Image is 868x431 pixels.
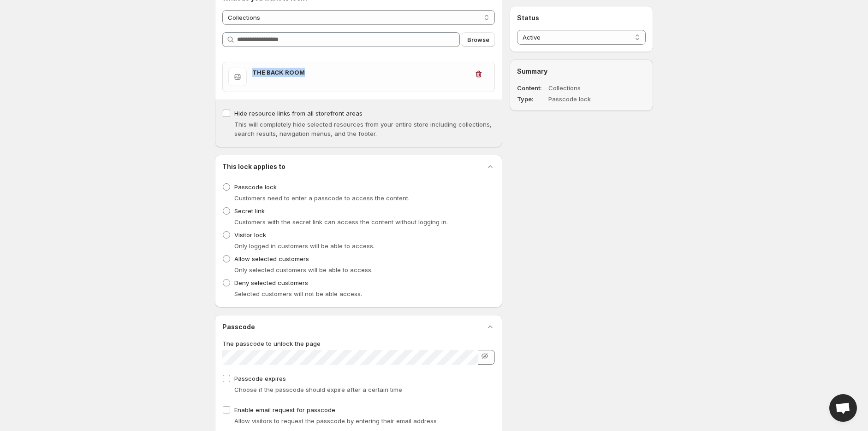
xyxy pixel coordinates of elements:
span: The passcode to unlock the page [222,340,321,347]
span: Selected customers will not be able access. [234,290,362,297]
dd: Passcode lock [548,94,619,104]
dt: Content : [517,83,547,93]
span: Choose if the passcode should expire after a certain time [234,386,402,393]
dd: Collections [548,83,619,93]
h2: This lock applies to [222,162,285,171]
button: Browse [462,32,495,47]
span: Hide resource links from all storefront areas [234,110,363,117]
h2: Passcode [222,322,255,332]
span: Allow selected customers [234,255,309,262]
span: Only selected customers will be able to access. [234,266,373,274]
h3: THE BACK ROOM [252,68,469,77]
h2: Status [517,13,646,23]
span: This will completely hide selected resources from your entire store including collections, search... [234,121,492,137]
span: Enable email request for passcode [234,406,335,414]
span: Customers need to enter a passcode to access the content. [234,194,410,202]
h2: Summary [517,67,646,76]
span: Customers with the secret link can access the content without logging in. [234,218,448,226]
span: Visitor lock [234,231,266,239]
dt: Type : [517,94,547,104]
span: Passcode expires [234,375,286,382]
span: Only logged in customers will be able to access. [234,242,375,250]
span: Secret link [234,207,265,215]
div: Open chat [829,394,857,422]
span: Browse [467,35,489,44]
span: Passcode lock [234,183,277,191]
span: Deny selected customers [234,279,308,286]
span: Allow visitors to request the passcode by entering their email address [234,417,437,425]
